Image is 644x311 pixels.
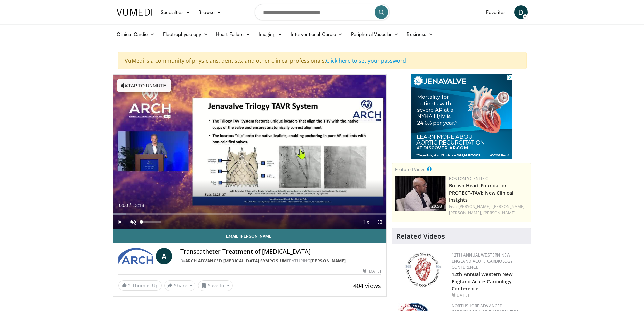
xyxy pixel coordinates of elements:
a: Specialties [157,5,195,19]
a: Boston Scientific [449,176,488,181]
a: Heart Failure [212,27,255,41]
a: Electrophysiology [159,27,212,41]
a: ARCH Advanced [MEDICAL_DATA] Symposium [185,258,287,264]
span: 13:18 [132,203,144,208]
img: ARCH Advanced Revascularization Symposium [118,248,153,264]
video-js: Video Player [113,75,387,229]
a: Email [PERSON_NAME] [113,229,387,243]
img: VuMedi Logo [117,9,152,16]
a: A [156,248,172,264]
div: VuMedi is a community of physicians, dentists, and other clinical professionals. [118,52,527,69]
a: Business [403,27,437,41]
img: 0954f259-7907-4053-a817-32a96463ecc8.png.150x105_q85_autocrop_double_scale_upscale_version-0.2.png [404,252,442,288]
div: By FEATURING [180,258,381,264]
button: Tap to unmute [117,79,171,92]
a: 12th Annual Western New England Acute Cardiology Conference [452,271,512,292]
a: 20:58 [395,176,446,211]
div: Feat. [449,204,528,216]
a: British Heart Foundation PROTECT-TAVI: New Clinical Insights [449,182,514,203]
a: Click here to set your password [326,57,406,64]
button: Share [164,280,196,291]
a: [PERSON_NAME] [310,258,346,264]
input: Search topics, interventions [255,4,390,20]
button: Save to [198,280,233,291]
h4: Related Videos [396,232,445,240]
a: [PERSON_NAME], [449,210,482,216]
span: / [130,203,131,208]
a: Imaging [255,27,287,41]
button: Fullscreen [373,215,386,229]
span: 0:00 [119,203,128,208]
button: Unmute [126,215,140,229]
a: Clinical Cardio [113,27,159,41]
a: D [514,5,528,19]
img: 20bd0fbb-f16b-4abd-8bd0-1438f308da47.150x105_q85_crop-smart_upscale.jpg [395,176,446,211]
a: Favorites [482,5,510,19]
a: 2 Thumbs Up [118,280,162,291]
div: [DATE] [363,268,381,274]
span: 20:58 [429,203,444,209]
a: [PERSON_NAME] [483,210,516,216]
a: 12th Annual Western New England Acute Cardiology Conference [452,252,513,270]
a: Interventional Cardio [287,27,347,41]
small: Featured Video [395,166,426,172]
span: 404 views [353,282,381,290]
h4: Transcatheter Treatment of [MEDICAL_DATA] [180,248,381,256]
a: [PERSON_NAME], [458,204,492,209]
div: Progress Bar [113,213,387,215]
iframe: Advertisement [411,74,512,159]
a: [PERSON_NAME], [493,204,526,209]
a: Peripheral Vascular [347,27,403,41]
div: Volume Level [142,221,161,223]
span: 2 [128,282,131,289]
div: [DATE] [452,292,526,298]
a: Browse [194,5,225,19]
button: Play [113,215,126,229]
button: Playback Rate [359,215,373,229]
